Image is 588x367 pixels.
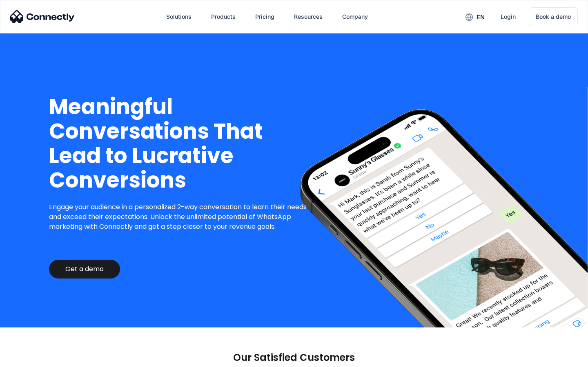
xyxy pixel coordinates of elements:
h1: Meaningful Conversations That Lead to Lucrative Conversions [49,95,313,192]
div: Solutions [166,11,192,22]
img: Connectly Logo [10,10,75,23]
ul: Language list [16,353,49,364]
div: Login [501,11,516,22]
div: Resources [294,11,323,22]
div: Pricing [255,11,274,22]
div: en [477,11,485,23]
p: Our Satisfied Customers [233,352,355,363]
a: Pricing [249,7,281,27]
a: Get a demo [49,260,120,279]
a: Book a demo [529,7,578,26]
div: Products [211,11,236,22]
div: Company [342,11,368,22]
p: Engage your audience in a personalized 2-way conversation to learn their needs and exceed their e... [49,202,313,232]
div: Get a demo [65,265,104,273]
a: Login [494,7,522,27]
aside: Language selected: English [8,353,49,364]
